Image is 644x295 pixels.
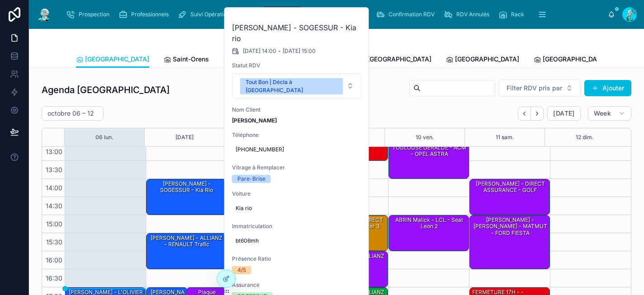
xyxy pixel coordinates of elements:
[60,5,608,24] div: scrollable content
[358,51,431,69] a: [GEOGRAPHIC_DATA]
[175,128,194,146] button: [DATE]
[441,6,496,23] a: RDV Annulés
[232,106,362,113] span: Nom Client
[470,179,549,215] div: [PERSON_NAME] - DIRECT ASSURANCE - GOLF
[278,47,281,55] span: -
[232,281,362,289] span: Assurance
[511,11,524,18] span: Rack
[232,62,362,69] span: Statut RDV
[232,190,362,197] span: Voiture
[531,107,544,121] button: Next
[518,107,531,121] button: Back
[261,6,303,23] a: Agenda
[388,11,435,18] span: Confirmation RDV
[148,180,226,195] div: [PERSON_NAME] - SOGESSUR - Kia rio
[471,180,549,195] div: [PERSON_NAME] - DIRECT ASSURANCE - GOLF
[237,175,265,183] div: Pare-Brise
[47,109,94,118] h2: octobre 06 – 12
[43,166,65,173] span: 13:30
[232,164,362,171] span: Vitrage à Remplacer
[236,237,359,244] span: bt606mh
[85,55,149,64] span: [GEOGRAPHIC_DATA]
[499,80,581,97] button: Select Button
[44,238,65,246] span: 15:30
[389,215,469,251] div: ABRIN Malick - LCL - Seat leon 2
[373,6,441,23] a: Confirmation RDV
[147,234,226,269] div: [PERSON_NAME] - ALLIANZ - RENAULT Trafic
[232,73,362,98] button: Select Button
[507,84,562,93] span: Filter RDV pris par
[588,106,631,121] button: Week
[232,223,362,230] span: Immatriculation
[43,274,65,282] span: 16:30
[543,55,607,64] span: [GEOGRAPHIC_DATA]
[43,256,65,264] span: 16:00
[496,6,530,23] a: Rack
[584,80,631,96] button: Ajouter
[243,47,276,55] span: [DATE] 14:00
[496,128,514,146] button: 11 sam.
[456,11,489,18] span: RDV Annulés
[63,6,116,23] a: Prospection
[232,117,277,124] strong: [PERSON_NAME]
[164,51,209,69] a: Saint-Orens
[223,51,256,69] a: Castres
[389,143,469,178] div: TOULOUSE GERALDE - ACM - OPEL ASTRA
[175,6,261,23] a: Suivi Opérations Terrains
[44,220,65,228] span: 15:00
[236,205,359,212] span: Kia rio
[131,11,169,18] span: Professionnels
[232,131,362,139] span: Téléphone
[246,78,338,94] div: Tout Bon | Décla à [GEOGRAPHIC_DATA]
[43,184,65,192] span: 14:00
[283,47,316,55] span: [DATE] 15:00
[232,255,362,262] span: Présence Ratio
[79,11,109,18] span: Prospection
[42,84,170,96] h1: Agenda [GEOGRAPHIC_DATA]
[236,146,359,153] span: [PHONE_NUMBER]
[76,51,149,68] a: [GEOGRAPHIC_DATA]
[470,215,549,269] div: [PERSON_NAME] - [PERSON_NAME] - MATMUT - FORD FIESTA
[43,148,65,155] span: 13:00
[147,179,226,215] div: [PERSON_NAME] - SOGESSUR - Kia rio
[190,11,255,18] span: Suivi Opérations Terrains
[547,106,580,121] button: [DATE]
[446,51,519,69] a: [GEOGRAPHIC_DATA]
[594,109,611,117] span: Week
[390,216,468,231] div: ABRIN Malick - LCL - Seat leon 2
[173,55,209,64] span: Saint-Orens
[390,144,468,159] div: TOULOUSE GERALDE - ACM - OPEL ASTRA
[576,128,594,146] button: 12 dim.
[303,6,373,23] a: Agenda Technicien
[43,202,65,210] span: 14:30
[416,128,434,146] button: 10 ven.
[232,22,362,44] h2: [PERSON_NAME] - SOGESSUR - Kia rio
[116,6,175,23] a: Professionnels
[534,51,607,69] a: [GEOGRAPHIC_DATA]
[36,7,52,22] img: App logo
[237,266,246,274] div: 4/5
[471,216,549,237] div: [PERSON_NAME] - [PERSON_NAME] - MATMUT - FORD FIESTA
[455,55,519,64] span: [GEOGRAPHIC_DATA]
[367,55,431,64] span: [GEOGRAPHIC_DATA]
[148,234,226,249] div: [PERSON_NAME] - ALLIANZ - RENAULT Trafic
[553,109,574,117] span: [DATE]
[95,128,114,146] button: 06 lun.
